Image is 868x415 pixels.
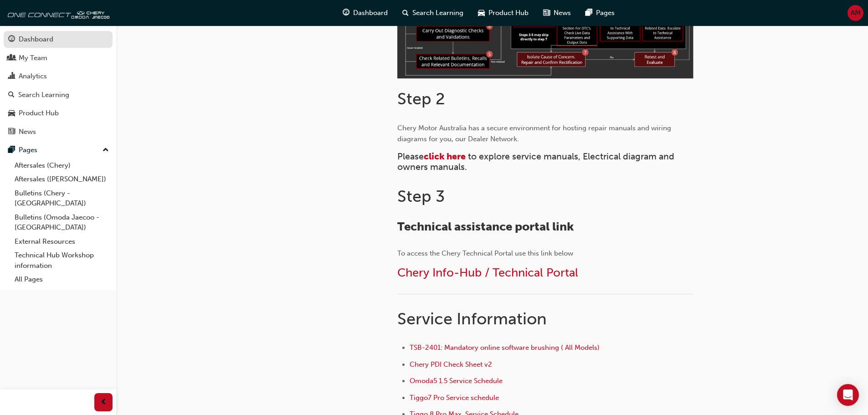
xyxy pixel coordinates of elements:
div: Analytics [19,71,47,82]
a: Chery PDI Check Sheet v2 [410,360,492,369]
a: click here [424,151,466,162]
a: guage-iconDashboard [335,4,395,22]
span: chart-icon [8,72,15,81]
img: oneconnect [5,4,109,22]
span: news-icon [543,7,550,19]
span: up-icon [103,144,109,156]
span: search-icon [402,7,409,19]
div: My Team [19,53,47,63]
div: Dashboard [19,34,53,45]
a: car-iconProduct Hub [471,4,536,22]
a: pages-iconPages [578,4,622,22]
span: Dashboard [353,8,388,18]
span: AM [851,8,861,18]
span: guage-icon [343,7,349,19]
a: Tiggo7 Pro Service schedule [410,394,499,402]
button: Pages [4,142,113,159]
a: news-iconNews [536,4,578,22]
span: Please [397,151,424,162]
span: Search Learning [412,8,463,18]
a: Product Hub [4,105,113,122]
span: prev-icon [100,397,107,408]
span: News [554,8,571,18]
div: News [19,127,36,137]
a: External Resources [11,235,113,249]
button: AM [847,5,863,21]
a: Dashboard [4,31,113,48]
a: News [4,123,113,140]
span: search-icon [8,91,15,99]
span: news-icon [8,128,15,136]
a: Omoda5 1.5 Service Schedule [410,377,503,385]
a: search-iconSearch Learning [395,4,471,22]
span: Step 3 [397,186,445,206]
span: to explore service manuals, Electrical diagram and owners manuals. [397,151,677,172]
a: My Team [4,50,113,67]
a: Aftersales (Chery) [11,159,113,173]
span: Product Hub [488,8,529,18]
div: Product Hub [19,108,59,118]
span: Technical assistance portal link [397,220,574,234]
div: Open Intercom Messenger [837,384,859,406]
div: Pages [19,145,37,155]
a: Analytics [4,68,113,85]
a: All Pages [11,272,113,287]
a: TSB-2401: Mandatory online software brushing ( All Models) [410,343,600,352]
span: Service Information [397,309,547,328]
a: Aftersales ([PERSON_NAME]) [11,172,113,186]
span: Pages [596,8,615,18]
a: Chery Info-Hub / Technical Portal [397,266,578,280]
span: pages-icon [586,7,592,19]
span: car-icon [478,7,485,19]
div: Search Learning [18,90,69,100]
span: To access the Chery Technical Portal use this link below [397,249,573,257]
span: guage-icon [8,36,15,44]
span: Step 2 [397,89,445,108]
span: people-icon [8,54,15,62]
span: pages-icon [8,146,15,154]
a: Bulletins (Chery - [GEOGRAPHIC_DATA]) [11,186,113,210]
span: car-icon [8,109,15,118]
a: Search Learning [4,87,113,103]
button: DashboardMy TeamAnalyticsSearch LearningProduct HubNews [4,29,113,142]
span: Chery Motor Australia has a secure environment for hosting repair manuals and wiring diagrams for... [397,124,673,143]
a: Technical Hub Workshop information [11,248,113,272]
a: Bulletins (Omoda Jaecoo - [GEOGRAPHIC_DATA]) [11,210,113,235]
